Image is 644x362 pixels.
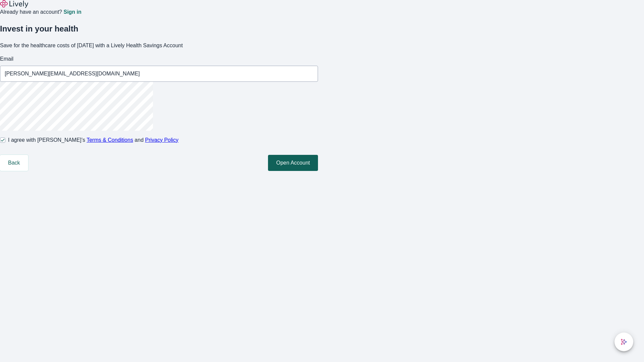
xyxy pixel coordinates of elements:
[145,137,179,143] a: Privacy Policy
[63,9,81,15] a: Sign in
[87,137,133,143] a: Terms & Conditions
[621,339,627,345] svg: Lively AI Assistant
[614,333,633,351] button: chat
[8,136,178,144] span: I agree with [PERSON_NAME]’s and
[268,155,318,171] button: Open Account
